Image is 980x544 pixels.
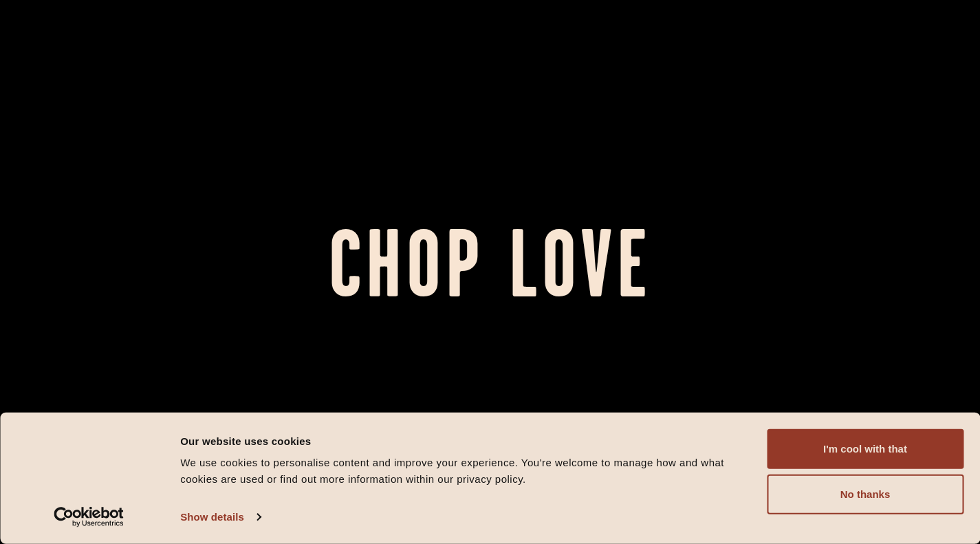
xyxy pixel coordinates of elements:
a: Usercentrics Cookiebot - opens in a new window [29,507,149,527]
div: We use cookies to personalise content and improve your experience. You're welcome to manage how a... [180,455,751,488]
a: Show details [180,507,260,527]
button: No thanks [767,475,963,514]
button: I'm cool with that [767,429,963,469]
div: Our website uses cookies [180,433,751,449]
